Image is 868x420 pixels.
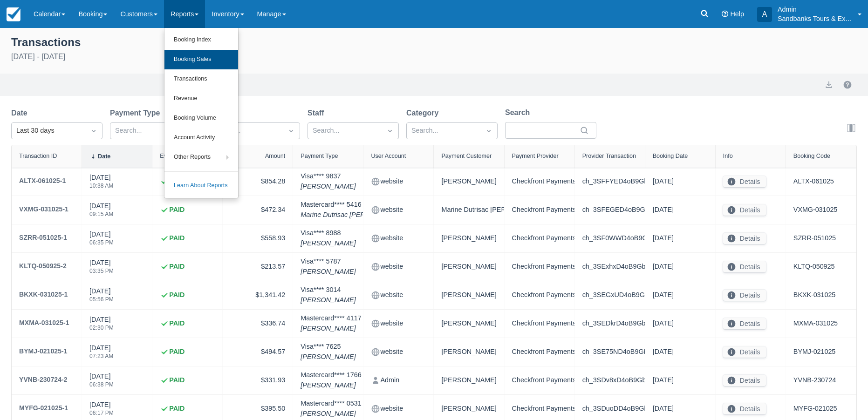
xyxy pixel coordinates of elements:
[778,14,852,23] p: Sandbanks Tours & Experiences
[89,126,98,135] span: Dropdown icon
[441,153,492,159] div: Payment Customer
[89,183,113,189] div: 10:38 AM
[164,69,238,89] a: Transactions
[723,403,766,414] button: Details
[582,203,637,217] div: ch_3SFEGED4oB9Gbrmp05jO6JK0
[19,289,68,302] a: BKXK-031025-1
[110,108,164,119] label: Payment Type
[653,317,708,330] div: [DATE]
[89,410,114,416] div: 06:17 PM
[308,108,328,119] label: Staff
[371,317,426,330] div: website
[582,317,637,330] div: ch_3SEDkrD4oB9Gbrmp254sdj9G
[19,317,69,330] a: MXMA-031025-1
[441,317,496,330] div: [PERSON_NAME]
[89,211,113,217] div: 09:15 AM
[164,30,238,50] a: Booking Index
[653,374,708,387] div: [DATE]
[169,347,185,357] strong: PAID
[19,175,66,186] div: ALTX-061025-1
[793,176,834,187] a: ALTX-061025
[653,289,708,302] div: [DATE]
[371,345,426,359] div: website
[164,148,238,167] a: Other Reports
[164,89,238,108] a: Revenue
[512,232,567,245] div: Checkfront Payments
[723,153,733,159] div: Info
[169,290,185,300] strong: PAID
[371,374,426,387] div: Admin
[793,404,837,414] a: MYFG-021025
[512,345,567,359] div: Checkfront Payments
[793,262,835,272] a: KLTQ-050925
[793,290,835,300] a: BKXK-031025
[582,289,637,302] div: ch_3SEGxUD4oB9Gbrmp1mTvXxN2
[89,343,113,365] div: [DATE]
[230,232,285,245] div: $558.93
[441,289,496,302] div: [PERSON_NAME]
[484,126,493,135] span: Dropdown icon
[230,345,285,359] div: $494.57
[512,153,559,159] div: Payment Provider
[19,203,68,217] a: VXMG-031025-1
[265,153,285,159] div: Amount
[441,203,496,217] div: Marine Dutrisac [PERSON_NAME]
[512,175,567,188] div: Checkfront Payments
[371,289,426,302] div: website
[371,203,426,217] div: website
[19,260,67,271] div: KLTQ-050925-2
[230,260,285,273] div: $213.57
[19,317,69,328] div: MXMA-031025-1
[89,286,114,308] div: [DATE]
[301,352,355,362] em: [PERSON_NAME]
[89,173,113,194] div: [DATE]
[301,313,361,333] div: Mastercard **** 4117
[301,399,361,419] div: Mastercard **** 0531
[653,153,688,159] div: Booking Date
[730,10,744,18] span: Help
[512,402,567,415] div: Checkfront Payments
[371,232,426,245] div: website
[11,51,857,62] div: [DATE] - [DATE]
[512,289,567,302] div: Checkfront Payments
[301,295,355,305] em: [PERSON_NAME]
[512,203,567,217] div: Checkfront Payments
[89,258,114,279] div: [DATE]
[301,210,404,220] em: Marine Dutrisac [PERSON_NAME]
[19,402,68,415] a: MYFG-021025-1
[653,203,708,217] div: [DATE]
[582,374,637,387] div: ch_3SDv8xD4oB9Gbrmp26i41r3z
[11,34,857,49] div: Transactions
[582,232,637,245] div: ch_3SF0WWD4oB9Gbrmp0jTpdq99
[793,153,830,159] div: Booking Code
[653,175,708,188] div: [DATE]
[441,345,496,359] div: [PERSON_NAME]
[19,175,66,188] a: ALTX-061025-1
[89,268,114,274] div: 03:35 PM
[19,153,57,159] div: Transaction ID
[793,347,835,357] a: BYMJ-021025
[19,374,68,385] div: YVNB-230724-2
[89,382,114,387] div: 06:38 PM
[441,232,496,245] div: [PERSON_NAME]
[778,5,852,14] p: Admin
[19,203,68,215] div: VXMG-031025-1
[19,289,68,300] div: BKXK-031025-1
[723,318,766,329] button: Details
[7,7,21,21] img: checkfront-main-nav-mini-logo.png
[793,318,838,329] a: MXMA-031025
[89,372,114,393] div: [DATE]
[89,230,114,251] div: [DATE]
[19,232,67,243] div: SZRR-051025-1
[164,108,238,128] a: Booking Volume
[793,233,836,244] a: SZRR-051025
[653,260,708,273] div: [DATE]
[301,380,361,391] em: [PERSON_NAME]
[169,318,185,329] strong: PAID
[653,402,708,415] div: [DATE]
[441,374,496,387] div: [PERSON_NAME]
[230,175,285,188] div: $854.28
[723,261,766,272] button: Details
[653,232,708,245] div: [DATE]
[301,409,361,419] em: [PERSON_NAME]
